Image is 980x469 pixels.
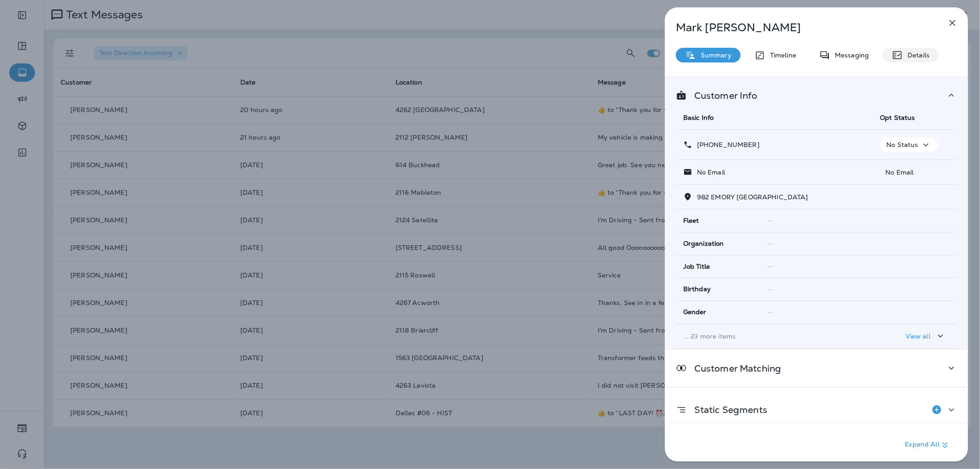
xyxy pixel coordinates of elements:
[901,437,954,453] button: Expand All
[683,113,714,122] span: Basic Info
[687,365,781,372] p: Customer Matching
[886,141,918,148] p: No Status
[692,169,725,176] p: No Email
[768,239,774,248] span: --
[676,21,927,34] p: Mark [PERSON_NAME]
[768,262,774,271] span: --
[683,333,865,340] p: ... 23 more items
[697,193,808,201] span: 982 EMORY [GEOGRAPHIC_DATA]
[765,51,796,59] p: Timeline
[902,328,950,345] button: View all
[768,216,774,225] span: --
[683,285,711,293] span: Birthday
[687,406,767,413] p: Static Segments
[903,51,929,59] p: Details
[905,440,951,451] p: Expand All
[696,51,731,59] p: Summary
[683,217,699,225] span: Fleet
[906,333,930,340] p: View all
[683,308,707,316] span: Gender
[880,113,915,122] span: Opt Status
[880,169,950,176] p: No Email
[687,92,758,99] p: Customer Info
[768,285,774,294] span: --
[683,263,710,271] span: Job Title
[880,137,937,152] button: No Status
[928,401,946,419] button: Add to Static Segment
[692,141,759,148] p: [PHONE_NUMBER]
[683,240,724,248] span: Organization
[768,308,774,316] span: --
[830,51,869,59] p: Messaging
